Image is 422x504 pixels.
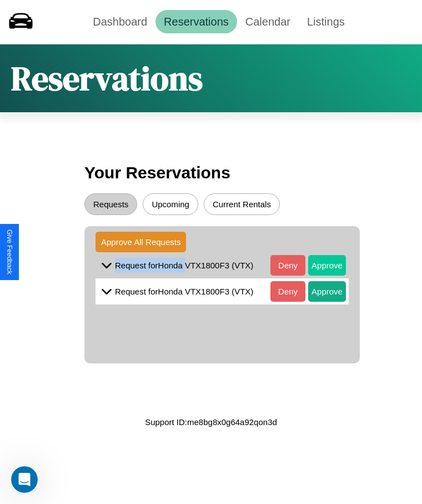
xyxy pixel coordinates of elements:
div: Give Feedback [6,229,13,275]
button: Approve All Requests [96,232,186,252]
a: Dashboard [84,10,155,33]
h3: Your Reservations [84,158,338,188]
a: Listings [299,10,353,33]
h1: Reservations [11,56,203,101]
a: Calendar [237,10,299,33]
iframe: Intercom live chat [11,466,38,493]
button: Upcoming [143,193,198,215]
p: Request for Honda VTX1800F3 (VTX) [115,258,253,273]
button: Deny [270,255,305,276]
a: Reservations [155,10,237,33]
p: Support ID: me8bg8x0g64a92qon3d [145,415,277,430]
button: Current Rentals [204,193,280,215]
p: Request for Honda VTX1800F3 (VTX) [115,284,253,299]
button: Deny [270,281,305,302]
button: Approve [308,255,346,276]
button: Requests [84,193,137,215]
button: Approve [308,281,346,302]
